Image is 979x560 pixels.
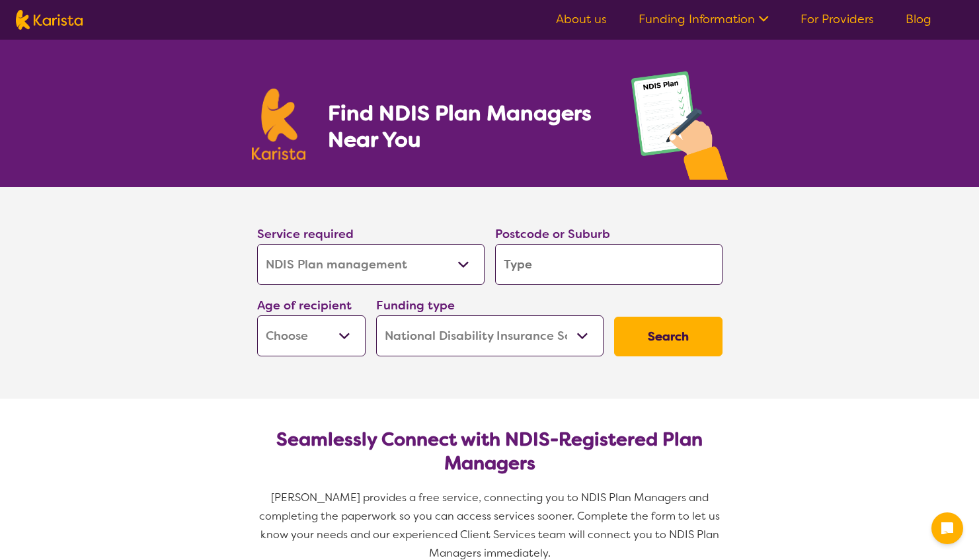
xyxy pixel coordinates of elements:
[639,11,769,27] a: Funding Information
[328,100,604,153] h1: Find NDIS Plan Managers Near You
[257,298,352,313] label: Age of recipient
[495,226,610,242] label: Postcode or Suburb
[631,71,728,187] img: plan-management
[495,244,723,285] input: Type
[906,11,931,27] a: Blog
[16,10,83,30] img: Karista logo
[614,317,723,356] button: Search
[252,89,306,160] img: Karista logo
[376,298,455,313] label: Funding type
[801,11,874,27] a: For Providers
[259,491,723,560] span: [PERSON_NAME] provides a free service, connecting you to NDIS Plan Managers and completing the pa...
[257,226,354,242] label: Service required
[268,428,712,475] h2: Seamlessly Connect with NDIS-Registered Plan Managers
[556,11,607,27] a: About us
